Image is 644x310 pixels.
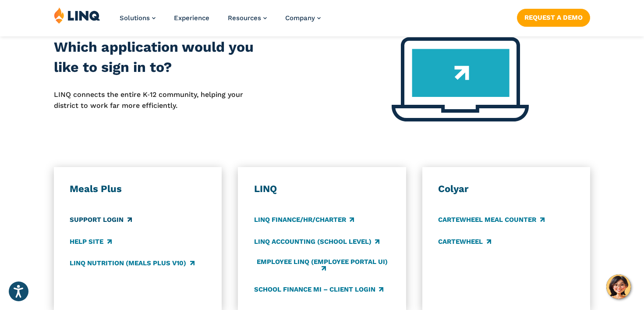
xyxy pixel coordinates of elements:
a: LINQ Finance/HR/Charter [254,215,354,225]
a: CARTEWHEEL Meal Counter [438,215,544,225]
span: Solutions [120,14,150,22]
a: Help Site [70,237,111,246]
h3: LINQ [254,183,390,195]
span: Resources [228,14,261,22]
h2: Which application would you like to sign in to? [54,37,268,77]
img: LINQ | K‑12 Software [54,7,100,24]
a: LINQ Accounting (school level) [254,237,379,246]
h3: Meals Plus [70,183,205,195]
button: Hello, have a question? Let’s chat. [606,274,631,299]
a: Resources [228,14,267,22]
p: LINQ connects the entire K‑12 community, helping your district to work far more efficiently. [54,89,268,111]
a: Solutions [120,14,156,22]
a: Support Login [70,215,131,225]
nav: Primary Navigation [120,7,321,36]
span: Company [285,14,315,22]
a: Request a Demo [517,9,590,26]
a: Experience [174,14,209,22]
nav: Button Navigation [517,7,590,26]
a: Employee LINQ (Employee Portal UI) [254,258,390,273]
a: LINQ Nutrition (Meals Plus v10) [70,258,194,268]
h3: Colyar [438,183,574,195]
a: CARTEWHEEL [438,237,491,246]
a: School Finance MI – Client Login [254,285,383,294]
a: Company [285,14,321,22]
